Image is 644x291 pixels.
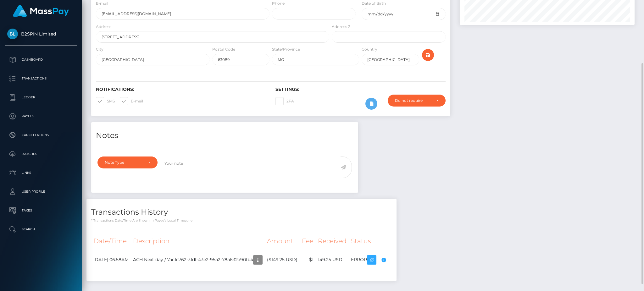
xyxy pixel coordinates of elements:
img: B2SPIN Limited [7,29,18,39]
a: Cancellations [5,127,77,143]
p: User Profile [7,187,75,196]
a: Taxes [5,203,77,218]
p: Dashboard [7,55,75,64]
th: Amount [265,233,300,250]
th: Date/Time [91,233,131,250]
img: MassPay Logo [13,5,69,17]
a: Payees [5,108,77,124]
a: Dashboard [5,52,77,68]
p: Payees [7,112,75,121]
th: Received [316,233,349,250]
label: Address 2 [332,24,350,30]
div: Do not require [395,98,431,103]
span: B2SPIN Limited [5,31,77,37]
td: 149.25 USD [316,250,349,270]
td: ACH Next day / 7ac1c762-31df-43e2-95a2-78a632a90fb4 [131,250,265,270]
a: Transactions [5,71,77,86]
label: Country [362,47,377,52]
a: Links [5,165,77,181]
a: Search [5,222,77,237]
p: Taxes [7,206,75,215]
div: Note Type [105,160,143,165]
td: [DATE] 06:58AM [91,250,131,270]
button: Note Type [97,156,158,168]
a: User Profile [5,184,77,200]
label: E-mail [96,1,108,6]
label: E-mail [120,97,143,105]
th: Fee [300,233,316,250]
label: SMS [96,97,115,105]
p: Ledger [7,93,75,102]
label: 2FA [275,97,294,105]
h4: Transactions History [91,207,392,218]
label: Address [96,24,111,30]
p: Search [7,225,75,234]
label: Date of Birth [362,1,386,6]
button: Do not require [388,95,446,107]
p: Batches [7,149,75,159]
h4: Notes [96,130,353,141]
a: Ledger [5,90,77,105]
td: ($149.25 USD) [265,250,300,270]
h6: Notifications: [96,87,266,92]
h6: Settings: [275,87,446,92]
label: Postal Code [212,47,235,52]
td: $1 [300,250,316,270]
label: Phone [272,1,285,6]
th: Status [349,233,392,250]
p: * Transactions date/time are shown in payee's local timezone [91,218,392,223]
td: ERROR [349,250,392,270]
label: State/Province [272,47,300,52]
a: Batches [5,146,77,162]
label: City [96,47,103,52]
th: Description [131,233,265,250]
p: Cancellations [7,130,75,140]
p: Transactions [7,74,75,83]
p: Links [7,168,75,178]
